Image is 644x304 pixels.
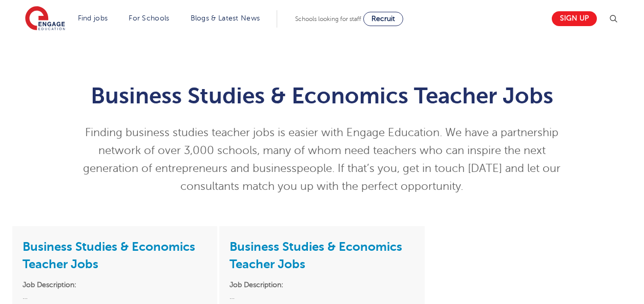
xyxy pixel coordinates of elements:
a: Business Studies & Economics Teacher Jobs [230,240,402,271]
span: Recruit [371,15,395,23]
img: Engage Education [25,6,65,32]
span: Finding business studies teacher jobs is easier with Engage Education. We have a partnership netw... [83,126,560,192]
a: Business Studies & Economics Teacher Jobs [23,240,195,271]
span: Schools looking for staff [295,15,361,23]
a: Recruit [363,12,403,26]
strong: Job Description: [23,281,76,289]
strong: Job Description: [230,281,283,289]
a: Blogs & Latest News [191,14,260,22]
h1: Business Studies & Economics Teacher Jobs [71,83,573,108]
p: … [230,279,414,302]
a: Find jobs [78,14,108,22]
a: For Schools [129,14,169,22]
p: … [23,279,207,302]
a: Sign up [552,11,597,26]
